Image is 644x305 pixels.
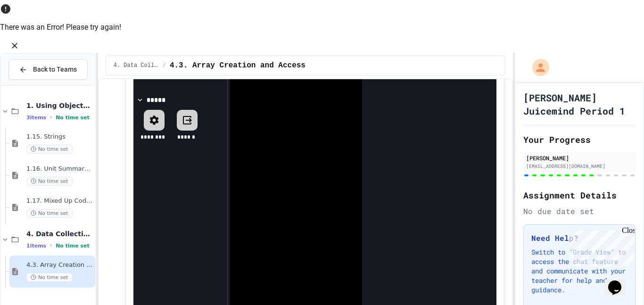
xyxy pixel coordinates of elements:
span: Back to Teams [33,65,77,74]
div: Chat with us now!Close [4,4,65,60]
div: No due date set [523,206,636,217]
span: 1 items [26,243,46,249]
span: 4. Data Collections [26,230,93,238]
span: No time set [26,273,73,282]
h3: Need Help? [531,232,627,244]
div: [PERSON_NAME] [526,154,633,162]
p: Switch to "Grade View" to access the chat feature and communicate with your teacher for help and ... [531,247,627,295]
span: No time set [26,209,73,218]
span: No time set [56,243,90,249]
iframe: chat widget [604,267,635,296]
span: No time set [56,115,90,121]
button: Close [8,39,22,53]
iframe: chat widget [566,226,635,266]
div: [EMAIL_ADDRESS][DOMAIN_NAME] [526,163,633,170]
span: 3 items [26,115,46,121]
span: 1.15. Strings [26,133,93,141]
span: 1.16. Unit Summary 1a (1.1-1.6) [26,165,93,173]
h2: Your Progress [523,133,636,146]
h2: Assignment Details [523,189,636,202]
span: 4.3. Array Creation and Access [26,261,93,269]
span: 1.17. Mixed Up Code Practice 1.1-1.6 [26,197,93,205]
button: Back to Teams [8,59,88,80]
span: 4. Data Collections [114,62,159,69]
span: 4.3. Array Creation and Access [170,60,305,71]
span: 1. Using Objects and Methods [26,101,93,110]
div: My Account [522,57,552,78]
span: No time set [26,177,73,186]
span: • [50,242,52,249]
h1: [PERSON_NAME] Juicemind Period 1 [523,91,636,117]
span: / [163,62,166,69]
span: • [50,114,52,121]
span: No time set [26,145,73,154]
